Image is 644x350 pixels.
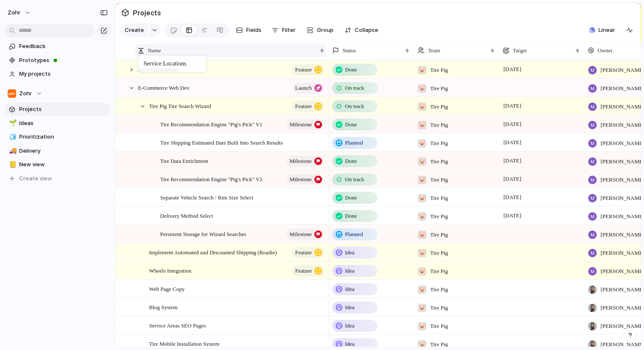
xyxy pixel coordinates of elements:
span: Tire Mobile Installation System [149,339,219,348]
a: 🌱Ideas [4,117,111,130]
div: 🐷 [418,249,426,257]
span: Fields [246,26,262,34]
span: On track [345,84,364,92]
div: 🐷 [418,84,426,93]
button: Feature [292,64,324,75]
div: 🐷 [418,194,426,202]
span: Tire Recommendation Engine "Pig's Pick" V1 [160,119,262,129]
button: 🧊 [8,133,16,141]
span: Filter [282,26,296,34]
button: Zohr [4,87,111,100]
span: Idea [345,322,354,330]
span: Idea [345,303,354,312]
span: [DATE] [501,156,523,166]
span: Milestone [290,228,312,240]
button: Milestone [287,229,324,240]
span: Tire Recommendation Engine "Pig's Pick" V2 [160,174,262,184]
div: 🐷 [418,212,426,221]
button: 🚚 [8,147,16,155]
span: Planned [345,139,363,147]
span: [DATE] [501,64,523,74]
span: Prioritization [19,133,108,141]
button: Feature [292,101,324,112]
div: 🧊Prioritization [4,131,111,143]
span: Tire Pig [430,322,448,330]
span: [DATE] [501,101,523,111]
span: Status [342,46,356,55]
span: [DATE] [501,119,523,129]
div: 🐷 [418,176,426,184]
span: Ideas [19,119,108,128]
span: Feature [295,247,312,259]
span: Linear [598,26,615,34]
div: 🐷 [418,157,426,166]
span: Milestone [290,174,312,185]
span: Tire Pig [430,102,448,111]
a: Feedback [4,40,111,53]
a: My projects [4,68,111,80]
div: 🐷 [418,304,426,312]
span: [DATE] [501,192,523,202]
span: Persistent Storage for Wizard Searches [160,229,246,239]
div: 🚚 [9,146,15,156]
span: zohr [8,9,20,17]
span: [DATE] [501,211,523,221]
span: Tire Pig [430,66,448,74]
span: Tire Pig Tire Search Wizard [149,101,211,111]
span: Milestone [290,119,312,131]
span: Team [428,46,440,55]
div: 📒 [9,160,15,170]
span: Tire Pig [430,249,448,257]
span: Projects [131,5,163,20]
span: Tire Pig [430,121,448,129]
span: Blog System [149,302,178,312]
a: Projects [4,103,111,116]
span: Feature [295,265,312,277]
button: zohr [4,6,35,20]
span: Tire Pig [430,304,448,312]
div: 🌱 [9,118,15,128]
span: Prototypes [19,56,108,65]
button: Create view [4,172,111,185]
span: My projects [19,70,108,78]
span: Tire Pig [430,157,448,166]
span: Create [125,26,144,34]
div: 🧊 [9,132,15,142]
span: Collapse [355,26,378,34]
button: Fields [233,23,265,37]
button: Milestone [287,156,324,167]
a: 📒New view [4,158,111,171]
button: Milestone [287,119,324,130]
button: Milestone [287,174,324,185]
span: E-Commerce Web Dev [138,83,190,92]
span: launch [295,82,312,94]
span: Done [345,120,357,129]
span: Tire Pig [430,84,448,93]
span: Tire Pig [430,212,448,221]
span: Name [148,46,161,55]
div: 🐷 [418,267,426,276]
span: On track [345,102,364,111]
span: Tire Pig [430,267,448,276]
span: Tire Shipping Estimated Date Built Into Search Results [160,137,283,147]
span: Target [513,46,527,55]
span: Done [345,212,357,220]
div: 🐷 [418,285,426,294]
button: Filter [268,23,299,37]
span: Feature [295,100,312,112]
span: Milestone [290,155,312,167]
div: 🐷 [418,66,426,74]
span: Group [317,26,333,34]
span: Idea [345,340,354,348]
span: Tire Pig [430,139,448,148]
div: 🐷 [418,139,426,148]
span: Owner [598,46,612,55]
button: Linear [586,24,618,37]
div: 🐷 [418,102,426,111]
button: Feature [292,247,324,258]
span: Projects [19,105,108,114]
div: 🐷 [418,230,426,239]
button: launch [292,83,324,94]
